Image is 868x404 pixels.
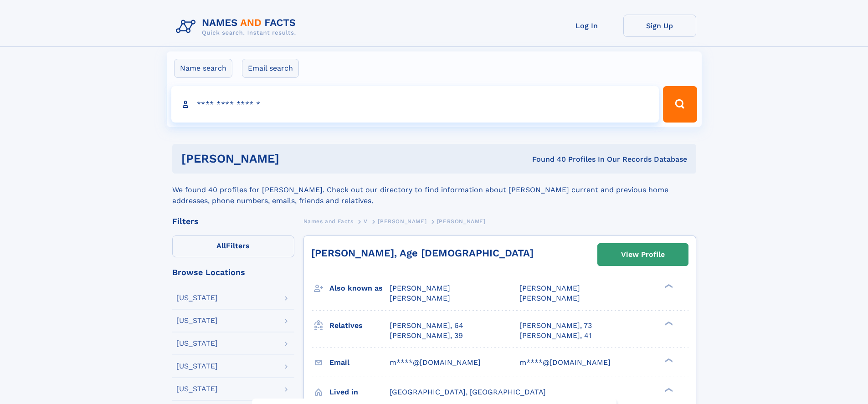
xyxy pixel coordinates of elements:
[329,384,390,400] h3: Lived in
[172,217,294,225] div: Filters
[172,235,294,257] label: Filters
[364,218,368,225] span: V
[329,318,390,333] h3: Relatives
[171,86,659,123] input: search input
[172,174,696,206] div: We found 40 profiles for [PERSON_NAME]. Check out our directory to find information about [PERSON...
[663,86,697,123] button: Search Button
[406,154,687,164] div: Found 40 Profiles In Our Records Database
[519,284,580,292] span: [PERSON_NAME]
[390,284,450,292] span: [PERSON_NAME]
[378,215,426,227] a: [PERSON_NAME]
[437,218,486,225] span: [PERSON_NAME]
[663,283,673,289] div: ❯
[176,294,218,302] div: [US_STATE]
[390,294,450,302] span: [PERSON_NAME]
[329,281,390,296] h3: Also known as
[519,294,580,302] span: [PERSON_NAME]
[329,355,390,370] h3: Email
[176,340,218,347] div: [US_STATE]
[378,218,426,225] span: [PERSON_NAME]
[519,331,591,341] a: [PERSON_NAME], 41
[181,153,406,164] h1: [PERSON_NAME]
[303,215,354,227] a: Names and Facts
[663,357,673,363] div: ❯
[176,317,218,324] div: [US_STATE]
[390,388,546,396] span: [GEOGRAPHIC_DATA], [GEOGRAPHIC_DATA]
[390,321,463,331] a: [PERSON_NAME], 64
[621,244,665,265] div: View Profile
[172,268,294,276] div: Browse Locations
[176,363,218,370] div: [US_STATE]
[176,385,218,393] div: [US_STATE]
[242,59,299,78] label: Email search
[311,247,534,259] a: [PERSON_NAME], Age [DEMOGRAPHIC_DATA]
[216,241,226,250] span: All
[663,387,673,393] div: ❯
[550,15,623,37] a: Log In
[390,331,463,341] a: [PERSON_NAME], 39
[623,15,696,37] a: Sign Up
[172,15,303,39] img: Logo Names and Facts
[598,244,688,266] a: View Profile
[174,59,232,78] label: Name search
[519,321,592,331] a: [PERSON_NAME], 73
[663,320,673,326] div: ❯
[364,215,368,227] a: V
